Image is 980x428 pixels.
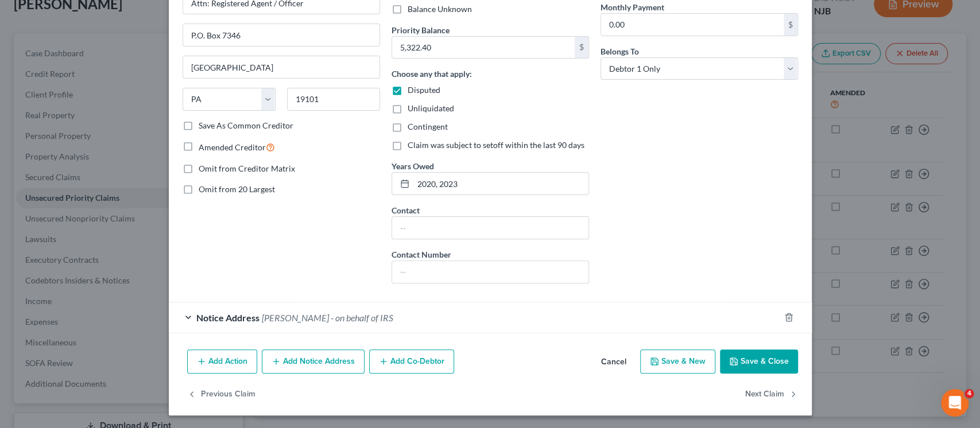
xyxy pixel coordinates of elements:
[592,351,636,373] button: Cancel
[408,85,440,95] span: Disputed
[262,312,393,323] span: [PERSON_NAME] - on behalf of IRS
[392,68,472,80] label: Choose any that apply:
[575,37,588,59] div: $
[392,261,588,283] input: --
[183,24,379,46] input: Apt, Suite, etc...
[199,164,295,173] span: Omit from Creditor Matrix
[392,217,588,239] input: --
[392,37,575,59] input: 0.00
[784,14,797,36] div: $
[408,103,454,113] span: Unliquidated
[287,88,380,111] input: Enter zip...
[392,160,434,172] label: Years Owed
[187,383,255,407] button: Previous Claim
[601,46,639,56] span: Belongs To
[408,140,584,150] span: Claim was subject to setoff within the last 90 days
[964,389,974,398] span: 4
[199,142,266,152] span: Amended Creditor
[745,383,798,407] button: Next Claim
[640,349,715,373] button: Save & New
[392,204,420,216] label: Contact
[369,349,454,373] button: Add Co-Debtor
[601,14,784,36] input: 0.00
[199,120,293,131] label: Save As Common Creditor
[392,248,451,260] label: Contact Number
[187,349,257,373] button: Add Action
[720,349,798,373] button: Save & Close
[196,312,259,323] span: Notice Address
[392,24,450,36] label: Priority Balance
[413,173,588,194] input: --
[262,349,365,373] button: Add Notice Address
[199,184,275,194] span: Omit from 20 Largest
[408,3,472,15] label: Balance Unknown
[941,389,969,417] iframe: Intercom live chat
[183,56,379,78] input: Enter city...
[601,1,664,13] label: Monthly Payment
[408,122,448,131] span: Contingent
